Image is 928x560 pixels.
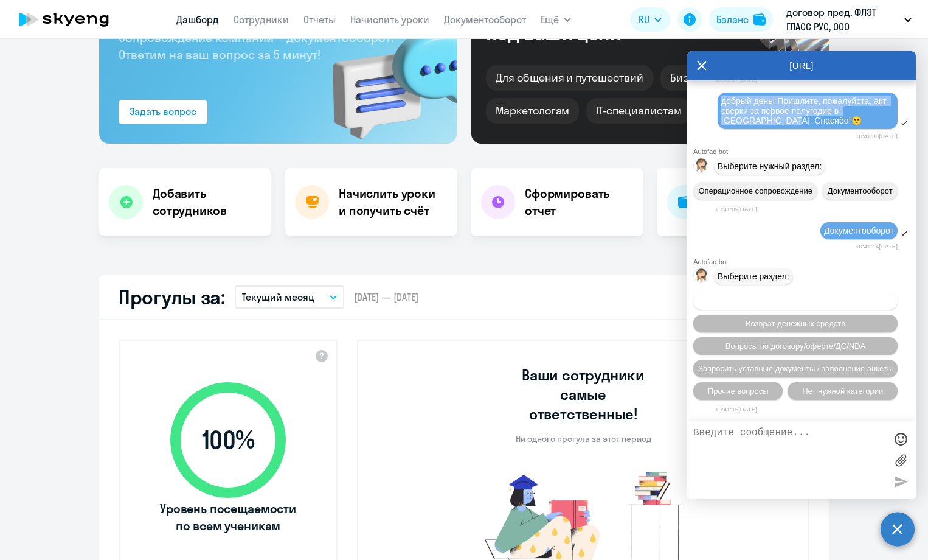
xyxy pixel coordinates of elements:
[788,382,898,400] button: Нет нужной категории
[693,182,817,200] button: Операционное сопровождение
[693,315,898,332] button: Возврат денежных средств
[158,425,298,455] span: 100 %
[354,290,418,304] span: [DATE] — [DATE]
[119,285,225,309] h2: Прогулы за:
[856,243,898,250] time: 10:41:14[DATE]
[486,65,653,91] div: Для общения и путешествий
[444,13,526,26] a: Документооборот
[892,451,910,469] label: Лимит 10 файлов
[802,387,883,396] span: Нет нужной категории
[694,268,709,286] img: bot avatar
[716,12,749,27] div: Баланс
[235,285,344,309] button: Текущий месяц
[693,292,898,310] button: Вопросы по оформлению бух.документов
[746,319,845,328] span: Возврат денежных средств
[234,13,289,26] a: Сотрудники
[693,360,898,377] button: Запросить уставные документы / заполнение анкеты
[176,13,219,26] a: Дашборд
[315,7,457,144] img: bg-img
[586,98,691,124] div: IT-специалистам
[708,387,769,396] span: Прочие вопросы
[693,337,898,355] button: Вопросы по договору/оферте/ДС/NDA
[339,185,445,219] h4: Начислить уроки и получить счёт
[828,186,893,195] span: Документооборот
[130,104,196,119] div: Задать вопрос
[505,365,662,424] h3: Ваши сотрудники самые ответственные!
[660,65,805,91] div: Бизнес и командировки
[516,433,651,444] p: Ни одного прогула за этот период
[525,185,633,219] h4: Сформировать отчет
[693,258,916,265] div: Autofaq bot
[693,148,916,155] div: Autofaq bot
[698,364,893,373] span: Запросить уставные документы / заполнение анкеты
[786,5,899,34] p: договор пред, ФЛЭТ ГЛАСС РУС, ООО
[725,341,865,351] span: Вопросы по договору/оферте/ДС/NDA
[541,7,571,32] button: Ещё
[486,98,579,124] div: Маркетологам
[753,13,766,26] img: balance
[119,100,207,124] button: Задать вопрос
[486,2,694,43] div: Курсы английского под ваши цели
[718,271,789,281] span: Выберите раздел:
[718,161,822,171] span: Выберите нужный раздел:
[541,12,559,27] span: Ещё
[693,382,783,400] button: Прочие вопросы
[630,7,670,32] button: RU
[709,7,773,32] button: Балансbalance
[350,13,429,26] a: Начислить уроки
[721,96,889,125] span: добрый день! Пришлите, пожалуйста, акт сверки за первое полугодие в [GEOGRAPHIC_DATA]. Спасибо!🙂
[158,500,298,534] span: Уровень посещаемости по всем ученикам
[639,12,649,27] span: RU
[715,206,757,212] time: 10:41:09[DATE]
[303,13,336,26] a: Отчеты
[824,226,894,236] span: Документооборот
[856,133,898,139] time: 10:41:08[DATE]
[780,5,918,34] button: договор пред, ФЛЭТ ГЛАСС РУС, ООО
[715,406,757,413] time: 10:41:15[DATE]
[698,186,812,195] span: Операционное сопровождение
[694,158,709,176] img: bot avatar
[822,182,898,200] button: Документооборот
[719,296,873,306] span: Вопросы по оформлению бух.документов
[153,185,261,219] h4: Добавить сотрудников
[242,290,314,304] p: Текущий месяц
